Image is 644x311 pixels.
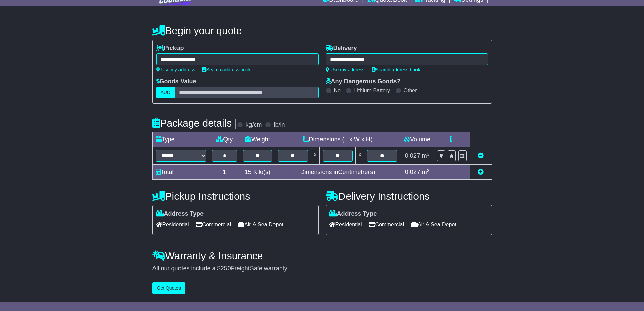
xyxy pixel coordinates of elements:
td: Weight [240,132,275,147]
label: Goods Value [156,78,196,85]
h4: Pickup Instructions [152,191,319,202]
span: 250 [221,265,231,272]
label: Delivery [326,45,357,52]
a: Search address book [202,67,251,72]
a: Use my address [326,67,365,72]
h4: Delivery Instructions [326,191,492,202]
div: All our quotes include a $ FreightSafe warranty. [152,265,492,272]
label: lb/in [273,121,285,129]
label: Lithium Battery [354,87,390,94]
td: Kilo(s) [240,165,275,180]
td: Qty [209,132,240,147]
td: x [311,147,319,165]
button: Get Quotes [152,282,186,294]
span: m [422,152,430,159]
span: Air & Sea Depot [238,219,283,230]
td: Total [152,165,209,180]
td: Dimensions (L x W x H) [275,132,400,147]
span: 15 [245,169,252,175]
span: Commercial [196,219,231,230]
span: Residential [329,219,362,230]
label: Other [404,87,417,94]
h4: Warranty & Insurance [152,250,492,261]
h4: Begin your quote [152,25,492,36]
td: Volume [400,132,434,147]
span: 0.027 [405,152,420,159]
td: x [356,147,364,165]
a: Search address book [372,67,420,72]
label: kg/cm [245,121,262,129]
sup: 3 [427,168,430,173]
td: Dimensions in Centimetre(s) [275,165,400,180]
a: Add new item [478,169,484,175]
td: 1 [209,165,240,180]
span: m [422,169,430,175]
span: Air & Sea Depot [411,219,456,230]
label: Address Type [329,210,377,218]
span: 0.027 [405,169,420,175]
label: Pickup [156,45,184,52]
a: Remove this item [478,152,484,159]
sup: 3 [427,152,430,157]
label: Any Dangerous Goods? [326,78,401,85]
td: Type [152,132,209,147]
h4: Package details | [152,117,237,129]
label: Address Type [156,210,204,218]
label: AUD [156,87,175,98]
a: Use my address [156,67,195,72]
span: Residential [156,219,189,230]
label: No [334,87,341,94]
span: Commercial [369,219,404,230]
